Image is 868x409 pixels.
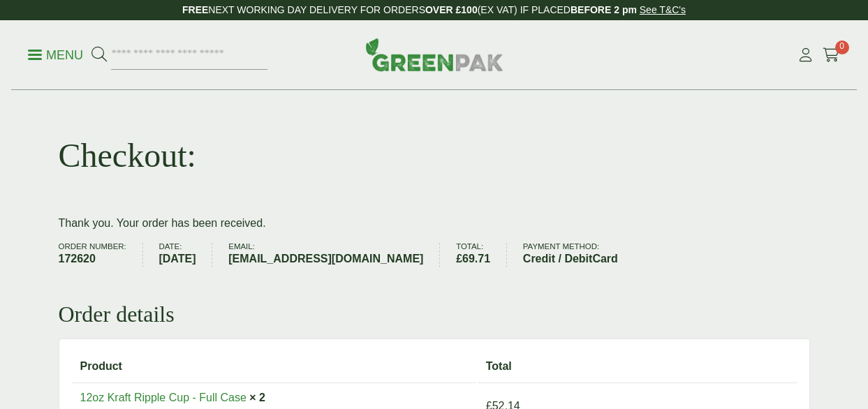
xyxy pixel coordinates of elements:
li: Payment method: [523,243,634,267]
strong: [EMAIL_ADDRESS][DOMAIN_NAME] [228,251,423,267]
li: Email: [228,243,440,267]
strong: OVER £100 [425,4,478,15]
i: My Account [797,48,814,62]
li: Date: [159,243,212,267]
img: GreenPak Supplies [365,38,503,71]
a: Menu [28,47,83,61]
p: Thank you. Your order has been received. [59,215,810,232]
strong: [DATE] [159,251,196,267]
th: Total [478,352,797,381]
bdi: 69.71 [456,253,490,265]
strong: × 2 [249,392,265,403]
h1: Checkout: [59,135,196,176]
a: 12oz Kraft Ripple Cup - Full Case [80,392,247,403]
i: Cart [823,48,840,62]
th: Product [72,352,476,381]
strong: 172620 [59,251,126,267]
strong: BEFORE 2 pm [571,4,637,15]
strong: Credit / DebitCard [523,251,618,267]
p: Menu [28,47,83,64]
li: Total: [456,243,507,267]
strong: FREE [182,4,208,15]
a: 0 [823,45,840,66]
li: Order number: [59,243,143,267]
a: See T&C's [640,4,686,15]
span: £ [456,253,462,265]
span: 0 [835,40,849,54]
h2: Order details [59,301,810,327]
